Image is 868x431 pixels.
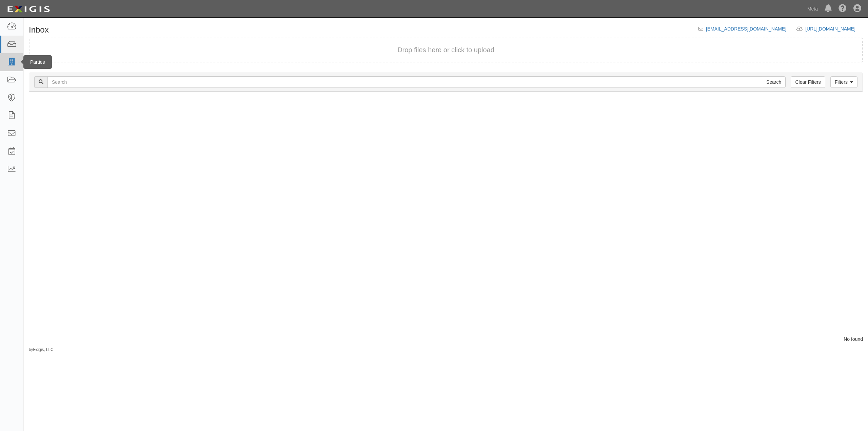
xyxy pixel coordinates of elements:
a: Filters [830,76,857,88]
i: Help Center - Complianz [839,5,847,13]
a: Exigis, LLC [33,347,54,352]
a: [EMAIL_ADDRESS][DOMAIN_NAME] [706,26,786,32]
a: Clear Filters [791,76,825,88]
img: logo-5460c22ac91f19d4615b14bd174203de0afe785f0fc80cf4dbbc73dc1793850b.png [5,3,52,15]
h1: Inbox [29,25,49,34]
a: [URL][DOMAIN_NAME] [805,26,863,32]
div: Parties [23,55,52,69]
div: No found [24,336,868,342]
small: by [29,347,54,353]
input: Search [47,76,762,88]
input: Search [762,76,786,88]
button: Drop files here or click to upload [397,45,494,55]
a: Meta [804,2,821,16]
